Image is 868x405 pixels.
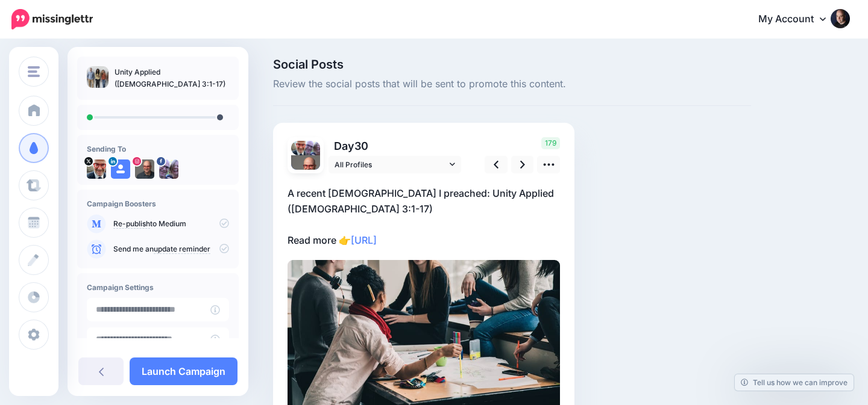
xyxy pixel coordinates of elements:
[87,199,229,208] h4: Campaign Boosters
[87,144,229,153] h4: Sending To
[541,137,560,149] span: 179
[273,76,751,92] span: Review the social posts that will be sent to promote this content.
[335,158,447,171] span: All Profiles
[273,58,751,70] span: Social Posts
[159,159,178,179] img: picture-bsa56863.png
[329,156,461,173] a: All Profiles
[87,66,108,88] img: cbc2de25cc504f0378f02a7a68cb945d_thumb.jpg
[135,159,154,179] img: 148610272_5061836387221777_4529192034399981611_n-bsa99574.jpg
[735,374,854,391] a: Tell us how we can improve
[291,155,320,184] img: 148610272_5061836387221777_4529192034399981611_n-bsa99574.jpg
[115,66,229,90] p: Unity Applied ([DEMOGRAPHIC_DATA] 3:1-17)
[291,141,306,155] img: 07USE13O-18262.jpg
[11,9,93,29] img: Missinglettr
[306,141,320,155] img: picture-bsa56863.png
[351,234,377,246] a: [URL]
[111,159,130,179] img: user_default_image.png
[87,283,229,292] h4: Campaign Settings
[87,159,106,179] img: 07USE13O-18262.jpg
[28,66,40,77] img: menu.png
[746,5,850,34] a: My Account
[154,244,210,254] a: update reminder
[113,218,229,229] p: to Medium
[113,244,229,255] p: Send me an
[354,140,368,152] span: 30
[288,185,560,248] p: A recent [DEMOGRAPHIC_DATA] I preached: Unity Applied ([DEMOGRAPHIC_DATA] 3:1-17) Read more 👉
[329,137,463,155] p: Day
[113,219,150,229] a: Re-publish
